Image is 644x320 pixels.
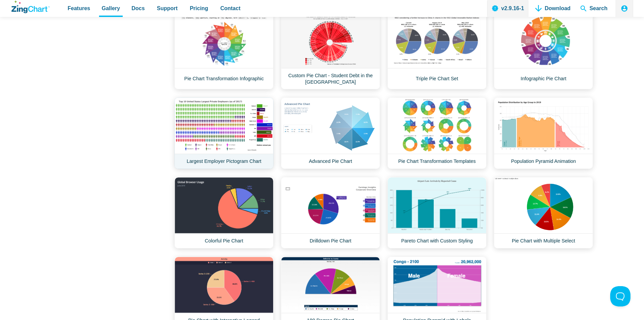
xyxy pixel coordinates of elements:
span: Pricing [190,4,208,13]
a: Pie Chart Transformation Templates [387,98,486,169]
span: Features [68,4,90,13]
span: Support [157,4,177,13]
iframe: Toggle Customer Support [610,286,630,306]
a: Pareto Chart with Custom Styling [387,177,486,249]
a: Drilldown Pie Chart [281,177,380,249]
a: Pie Chart Transformation Infographic [174,12,273,89]
a: Custom Pie Chart - Student Debt in the [GEOGRAPHIC_DATA] [281,12,380,89]
a: Pie Chart with Multiple Select [494,177,593,249]
a: Colorful Pie Chart [174,177,273,249]
span: Gallery [102,4,120,13]
span: Contact [220,4,241,13]
span: Docs [132,4,145,13]
a: ZingChart Logo. Click to return to the homepage [11,1,50,13]
a: Largest Employer Pictogram Chart [174,98,273,169]
a: Infographic Pie Chart [494,12,593,89]
a: Triple Pie Chart Set [387,12,486,89]
a: Population Pyramid Animation [494,98,593,169]
a: Advanced Pie Chart [281,98,380,169]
